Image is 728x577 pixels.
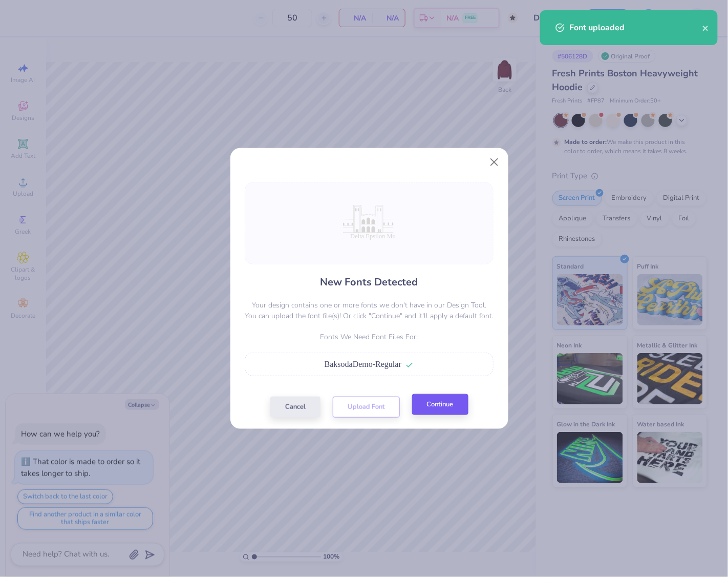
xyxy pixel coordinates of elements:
[702,22,710,34] button: close
[245,300,494,321] p: Your design contains one or more fonts we don't have in our Design Tool. You can upload the font ...
[320,275,418,290] h4: New Fonts Detected
[245,332,494,342] p: Fonts We Need Font Files For:
[484,152,504,172] button: Close
[325,360,401,368] span: BaksodaDemo-Regular
[270,397,320,418] button: Cancel
[412,394,468,415] button: Continue
[570,22,702,34] div: Font uploaded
